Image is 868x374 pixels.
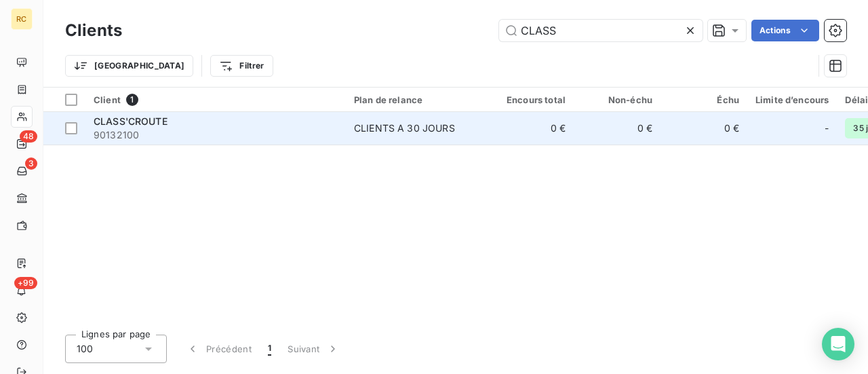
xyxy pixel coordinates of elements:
input: Rechercher [499,20,703,41]
button: [GEOGRAPHIC_DATA] [65,55,193,77]
div: Non-échu [582,94,652,105]
div: CLIENTS A 30 JOURS [354,121,455,135]
div: Plan de relance [354,94,479,105]
a: 48 [11,133,32,155]
div: RC [11,8,33,30]
span: 3 [25,157,37,170]
button: Actions [751,20,819,41]
td: 0 € [574,112,660,145]
h3: Clients [65,18,122,43]
div: Encours total [495,94,566,105]
td: 0 € [660,112,747,145]
button: Filtrer [210,55,273,77]
span: 1 [126,94,138,106]
span: +99 [14,277,37,289]
span: 48 [20,130,37,143]
span: 1 [268,342,271,356]
a: 3 [11,160,32,182]
div: Échu [669,94,739,105]
span: 100 [77,342,93,356]
span: - [825,121,829,135]
button: 1 [260,335,279,363]
span: Client [94,94,121,105]
button: Précédent [178,335,260,363]
span: 90132100 [94,128,338,142]
div: Open Intercom Messenger [822,328,854,360]
button: Suivant [279,335,348,363]
div: Limite d’encours [755,94,829,105]
span: CLASS'CROUTE [94,115,167,127]
td: 0 € [487,112,574,145]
